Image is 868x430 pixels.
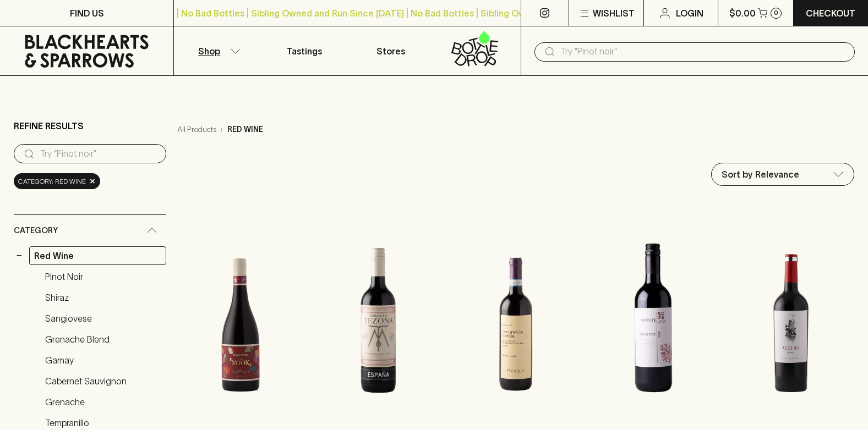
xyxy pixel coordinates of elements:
div: Sort by Relevance [712,163,854,185]
p: › [221,124,223,135]
p: Stores [376,45,405,58]
p: Login [676,7,703,20]
a: Stores [347,26,434,75]
a: Cabernet Sauvignon [40,372,166,390]
a: Sangiovese [40,309,166,328]
p: Shop [198,45,220,58]
a: All Products [177,124,216,135]
a: Tastings [261,26,347,75]
p: FIND US [70,7,104,20]
p: Wishlist [593,7,635,20]
p: 0 [774,10,778,16]
p: Refine Results [14,119,84,133]
a: Red Wine [29,246,166,265]
a: Shiraz [40,288,166,307]
img: Accuro Malbec 2021 [728,222,854,414]
img: Buller The Nook Pinot Noir 2021 [177,222,304,414]
img: Marques de Tezona Tempranillo 2020 [315,222,441,414]
input: Try "Pinot noir" [561,43,846,60]
span: Category: red wine [18,176,86,187]
div: Category [14,215,166,246]
p: Sort by Relevance [722,168,799,181]
p: $0.00 [729,7,756,20]
a: Grenache [40,393,166,411]
input: Try “Pinot noir” [40,145,157,163]
a: Gamay [40,351,166,370]
p: Checkout [806,7,855,20]
p: red wine [227,124,263,135]
button: Shop [174,26,260,75]
a: Grenache Blend [40,330,166,349]
button: − [14,250,25,261]
a: Pinot Noir [40,267,166,286]
span: Category [14,224,58,238]
img: Pasqua Nero d'Avola 2023 [452,222,579,414]
span: × [89,175,96,187]
p: Tastings [287,45,322,58]
img: Monteguelfo Chianti DOCG 2023 [590,222,717,414]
